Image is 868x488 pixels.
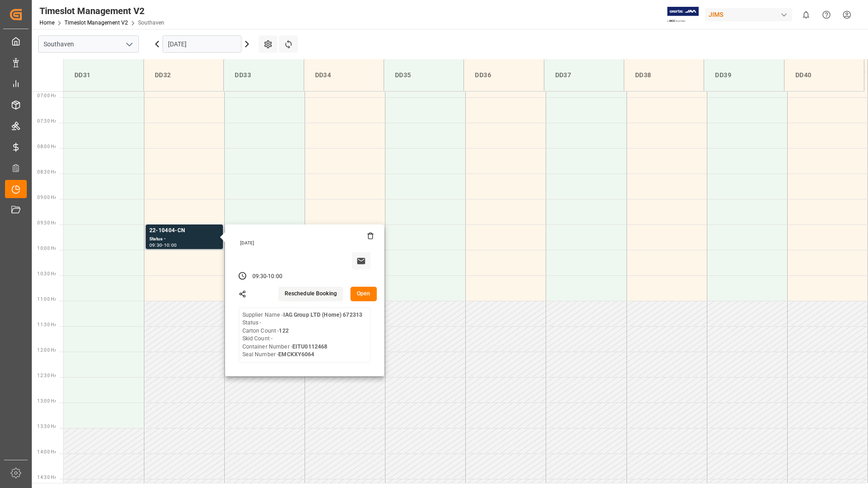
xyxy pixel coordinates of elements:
div: DD40 [792,67,857,84]
span: 13:00 Hr [37,398,56,403]
div: 10:00 [164,243,177,247]
b: EMCKXY6064 [278,351,314,358]
span: 14:00 Hr [37,449,56,454]
div: Timeslot Management V2 [39,4,164,18]
div: - [266,273,268,281]
button: Open [350,287,377,301]
div: 09:30 [149,243,163,247]
div: Supplier Name - Status - Carton Count - Skid Count - Container Number - Seal Number - [242,311,363,359]
div: Status - [149,235,219,243]
button: JIMS [705,6,796,23]
div: DD37 [552,67,616,84]
span: 07:30 Hr [37,119,56,124]
div: - [162,243,163,247]
img: Exertis%20JAM%20-%20Email%20Logo.jpg_1722504956.jpg [667,7,699,23]
div: DD33 [231,67,296,84]
b: 122 [279,328,288,334]
b: EITU0112468 [292,344,327,350]
b: IAG Group LTD (Home) 672313 [283,312,363,318]
div: 09:30 [252,273,267,281]
input: Type to search/select [38,35,139,53]
div: DD35 [391,67,456,84]
span: 07:00 Hr [37,93,56,98]
input: DD-MM-YYYY [163,35,242,53]
span: 08:00 Hr [37,144,56,149]
button: Help Center [816,5,837,25]
div: DD38 [631,67,696,84]
span: 11:00 Hr [37,297,56,302]
button: Reschedule Booking [278,287,343,301]
span: 09:00 Hr [37,195,56,200]
span: 13:30 Hr [37,424,56,429]
span: 11:30 Hr [37,322,56,327]
div: DD39 [711,67,776,84]
span: 10:00 Hr [37,246,56,251]
span: 09:30 Hr [37,220,56,225]
div: DD34 [311,67,376,84]
div: [DATE] [237,240,374,246]
span: 10:30 Hr [37,271,56,276]
div: JIMS [705,8,792,21]
span: 12:30 Hr [37,373,56,378]
span: 12:00 Hr [37,348,56,353]
div: 22-10404-CN [149,226,219,235]
div: DD36 [471,67,536,84]
div: 10:00 [268,273,282,281]
div: DD32 [151,67,216,84]
span: 14:30 Hr [37,475,56,480]
a: Timeslot Management V2 [64,20,128,26]
div: DD31 [71,67,136,84]
button: show 0 new notifications [796,5,816,25]
a: Home [39,20,54,26]
button: open menu [122,37,136,51]
span: 08:30 Hr [37,169,56,174]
